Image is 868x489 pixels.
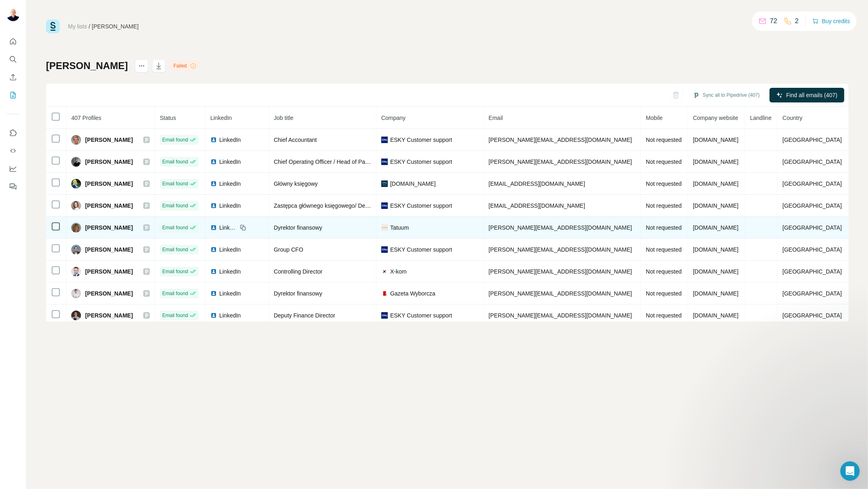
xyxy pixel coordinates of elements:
span: [EMAIL_ADDRESS][DOMAIN_NAME] [489,202,585,209]
span: [PERSON_NAME][EMAIL_ADDRESS][DOMAIN_NAME] [489,290,632,297]
span: Find all emails (407) [786,91,837,99]
span: Not requested [646,137,682,143]
button: Sync all to Pipedrive (407) [687,89,765,101]
button: Help [122,254,163,286]
span: Deputy Finance Director [274,312,335,319]
img: LinkedIn logo [210,312,217,319]
span: [PERSON_NAME] [85,158,133,166]
span: Dyrektor finansowy [274,290,322,297]
img: Profile image for Aurélie [95,13,112,29]
div: [PERSON_NAME] [92,22,139,30]
span: [PERSON_NAME] [85,180,133,188]
span: LinkedIn [219,311,241,319]
button: Quick start [7,34,20,49]
img: Avatar [71,135,81,145]
span: Not requested [646,312,682,319]
span: Email found [162,180,188,187]
span: Tatuum [390,224,409,232]
button: actions [135,59,148,72]
span: Email found [162,312,188,319]
span: Zastępca głównego księgowego/ Deputy Chief [PERSON_NAME] [274,202,439,209]
span: Dyrektor finansowy [274,224,322,231]
span: [PERSON_NAME] [85,246,133,254]
span: [DOMAIN_NAME] [693,268,739,275]
img: company-logo [381,202,388,209]
span: [GEOGRAPHIC_DATA] [783,268,842,275]
img: company-logo [381,159,388,165]
span: Not requested [646,180,682,187]
img: company-logo [381,137,388,143]
span: [GEOGRAPHIC_DATA] [783,290,842,297]
span: ESKY Customer support [390,311,452,319]
span: Not requested [646,290,682,297]
span: [DOMAIN_NAME] [693,180,739,187]
button: Use Surfe on LinkedIn [7,126,20,140]
span: Not requested [646,159,682,165]
button: Find all emails (407) [770,88,844,102]
button: View status page [17,173,146,189]
span: Główny księgowy [274,180,318,187]
span: Email found [162,224,188,231]
p: How can we help? [16,99,146,113]
img: Avatar [71,289,81,298]
span: Chief Accountant [274,137,317,143]
span: [GEOGRAPHIC_DATA] [783,137,842,143]
span: Company website [693,115,738,121]
span: Not requested [646,268,682,275]
span: [PERSON_NAME][EMAIL_ADDRESS][DOMAIN_NAME] [489,268,632,275]
div: Close [140,13,155,28]
img: company-logo [381,268,388,275]
span: [GEOGRAPHIC_DATA] [783,312,842,319]
img: LinkedIn logo [210,180,217,187]
span: ESKY Customer support [390,246,452,254]
img: Avatar [71,179,81,189]
div: Ask a question [17,206,136,215]
span: [GEOGRAPHIC_DATA] [783,180,842,187]
img: LinkedIn logo [210,268,217,275]
span: [EMAIL_ADDRESS][DOMAIN_NAME] [489,180,585,187]
span: LinkedIn [219,136,241,144]
img: company-logo [381,224,388,231]
span: Controlling Director [274,268,323,275]
a: My lists [68,23,87,30]
span: Email found [162,202,188,209]
button: News [81,254,122,286]
div: Ask a questionAI Agent and team can help [8,200,155,230]
span: [DOMAIN_NAME] [693,137,739,143]
span: [GEOGRAPHIC_DATA] [783,246,842,253]
p: 2 [795,16,799,26]
span: [DOMAIN_NAME] [390,180,436,188]
span: [PERSON_NAME] [85,311,133,319]
iframe: Intercom live chat [840,461,860,481]
span: Help [136,274,149,280]
img: Avatar [71,157,81,167]
span: [PERSON_NAME][EMAIL_ADDRESS][DOMAIN_NAME] [489,137,632,143]
span: Mobile [646,115,662,121]
button: Messages [41,254,81,286]
span: [DOMAIN_NAME] [693,159,739,165]
span: Email found [162,136,188,143]
span: Job title [274,115,293,121]
span: Company [381,115,406,121]
button: My lists [7,88,20,102]
img: logo [16,15,24,28]
span: LinkedIn [219,158,241,166]
span: [GEOGRAPHIC_DATA] [783,159,842,165]
img: LinkedIn logo [210,137,217,143]
span: [PERSON_NAME][EMAIL_ADDRESS][DOMAIN_NAME] [489,246,632,253]
img: LinkedIn logo [210,159,217,165]
span: Group CFO [274,246,303,253]
span: ESKY Customer support [390,202,452,210]
img: company-logo [381,312,388,319]
span: [PERSON_NAME] [85,267,133,276]
img: LinkedIn logo [210,246,217,253]
span: LinkedIn [219,202,241,210]
span: [DOMAIN_NAME] [693,202,739,209]
li: / [89,22,90,30]
img: LinkedIn logo [210,290,217,297]
h2: Status Surfe [17,130,146,139]
span: Country [783,115,802,121]
button: Enrich CSV [7,70,20,85]
span: ESKY Customer support [390,136,452,144]
span: 407 Profiles [71,115,101,121]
